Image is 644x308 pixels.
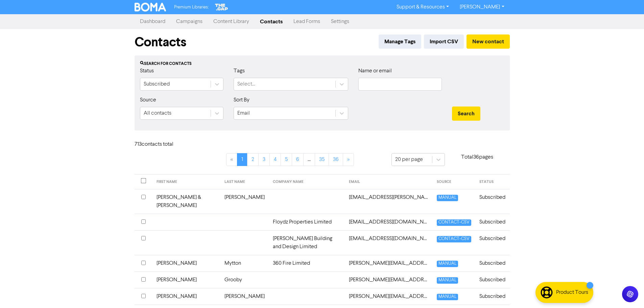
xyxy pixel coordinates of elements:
[345,174,433,189] th: EMAIL
[135,34,186,50] h1: Contacts
[345,288,433,305] td: aaron.sheehan66@gmail.com
[467,34,510,49] button: New contact
[475,189,509,214] td: Subscribed
[152,255,220,271] td: [PERSON_NAME]
[454,2,509,13] a: [PERSON_NAME]
[452,106,480,121] button: Search
[152,189,220,214] td: [PERSON_NAME] & [PERSON_NAME]
[140,67,154,75] label: Status
[424,34,464,49] button: Import CSV
[343,153,354,166] a: »
[135,3,166,11] img: BOMA Logo
[144,109,171,117] div: All contacts
[437,219,471,226] span: CONTACT-CSV
[152,288,220,305] td: [PERSON_NAME]
[171,15,208,28] a: Campaigns
[269,153,281,166] a: Page 4
[220,255,269,271] td: Mytton
[329,153,343,166] a: Page 36
[140,96,156,104] label: Source
[379,34,421,49] button: Manage Tags
[140,61,504,67] div: Search for contacts
[234,96,249,104] label: Sort By
[220,174,269,189] th: LAST NAME
[237,153,247,166] a: Page 1 is your current page
[475,230,509,255] td: Subscribed
[437,277,458,284] span: MANUAL
[220,271,269,288] td: Grooby
[214,3,229,11] img: The Gap
[475,214,509,230] td: Subscribed
[345,255,433,271] td: aaron@360fire.co.nz
[315,153,329,166] a: Page 35
[345,271,433,288] td: aaron@propercrisps.co.nz
[475,174,509,189] th: STATUS
[220,189,269,214] td: [PERSON_NAME]
[269,174,345,189] th: COMPANY NAME
[269,230,345,255] td: [PERSON_NAME] Building and Design Limited
[288,15,326,28] a: Lead Forms
[437,195,458,201] span: MANUAL
[234,67,245,75] label: Tags
[358,67,392,75] label: Name or email
[345,189,433,214] td: 1990karen.holliday@gmail.com
[269,255,345,271] td: 360 Fire Limited
[237,109,250,117] div: Email
[152,271,220,288] td: [PERSON_NAME]
[152,174,220,189] th: FIRST NAME
[135,141,189,148] h6: 713 contact s total
[326,15,355,28] a: Settings
[255,15,288,28] a: Contacts
[281,153,292,166] a: Page 5
[559,235,644,308] iframe: Chat Widget
[475,255,509,271] td: Subscribed
[269,214,345,230] td: Floydz Properties Limited
[208,15,255,28] a: Content Library
[247,153,259,166] a: Page 2
[437,294,458,300] span: MANUAL
[475,271,509,288] td: Subscribed
[345,230,433,255] td: aandablake@outlook.com
[433,174,475,189] th: SOURCE
[391,2,454,13] a: Support & Resources
[220,288,269,305] td: [PERSON_NAME]
[395,156,423,164] div: 20 per page
[437,261,458,267] span: MANUAL
[445,153,510,161] p: Total 36 pages
[345,214,433,230] td: 66floydz@gmail.com
[258,153,270,166] a: Page 3
[174,5,209,9] span: Premium Libraries:
[475,288,509,305] td: Subscribed
[437,236,471,242] span: CONTACT-CSV
[292,153,304,166] a: Page 6
[237,80,255,88] div: Select...
[135,15,171,28] a: Dashboard
[144,80,170,88] div: Subscribed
